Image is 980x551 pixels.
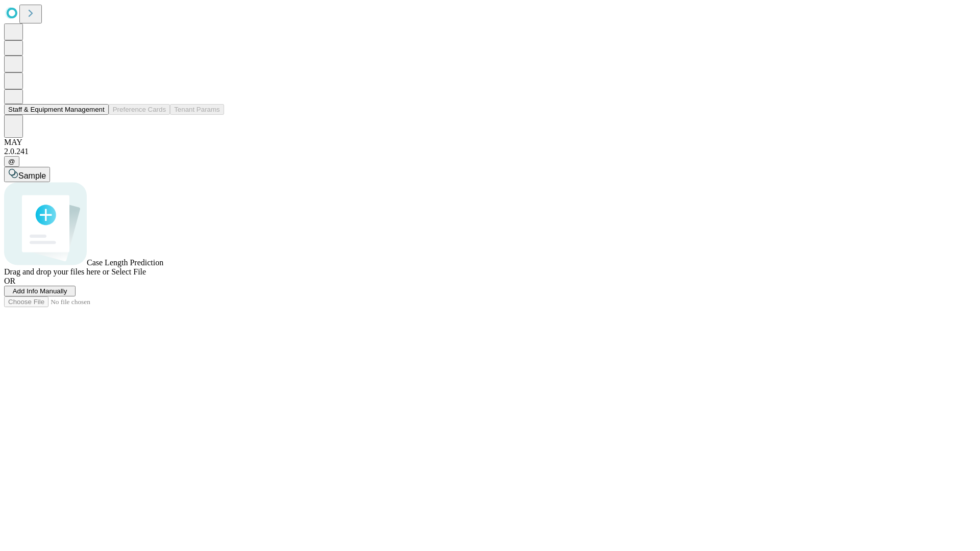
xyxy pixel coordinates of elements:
button: @ [4,156,19,167]
span: Drag and drop your files here or [4,267,109,276]
span: Sample [18,171,46,180]
div: MAY [4,138,976,147]
div: 2.0.241 [4,147,976,156]
span: Add Info Manually [13,287,67,295]
button: Tenant Params [170,104,224,115]
span: @ [8,158,15,165]
span: Case Length Prediction [87,258,163,267]
button: Preference Cards [109,104,170,115]
button: Staff & Equipment Management [4,104,109,115]
span: Select File [111,267,146,276]
button: Sample [4,167,50,182]
button: Add Info Manually [4,286,76,296]
span: OR [4,277,15,285]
